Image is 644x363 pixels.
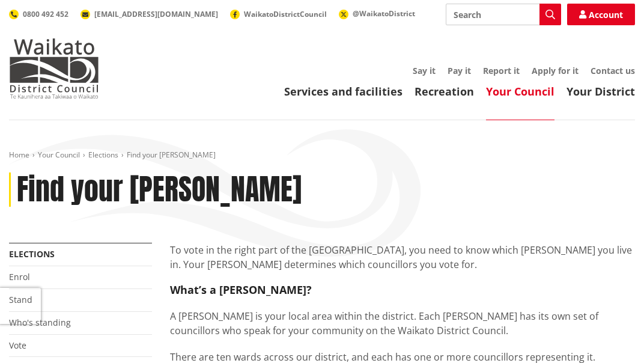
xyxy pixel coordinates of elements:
strong: What’s a [PERSON_NAME]? [170,282,312,297]
a: Say it [413,65,436,76]
nav: breadcrumb [9,150,635,160]
span: [EMAIL_ADDRESS][DOMAIN_NAME] [94,9,218,19]
a: Services and facilities [284,84,402,99]
a: Your Council [486,84,554,99]
a: Report it [483,65,520,76]
span: 0800 492 452 [23,9,68,19]
a: Home [9,150,29,160]
a: Elections [88,150,118,160]
input: Search input [446,4,561,25]
img: Waikato District Council - Te Kaunihera aa Takiwaa o Waikato [9,38,99,99]
span: Find your [PERSON_NAME] [127,150,216,160]
a: WaikatoDistrictCouncil [230,9,327,19]
a: Account [567,4,635,25]
a: Pay it [448,65,471,76]
a: Elections [9,248,55,260]
span: @WaikatoDistrict [353,8,415,19]
a: Apply for it [532,65,579,76]
a: Your Council [38,150,80,160]
span: WaikatoDistrictCouncil [244,9,327,19]
a: 0800 492 452 [9,9,68,19]
p: A [PERSON_NAME] is your local area within the district. Each [PERSON_NAME] has its own set of cou... [170,309,635,338]
a: Your District [567,84,635,99]
h1: Find your [PERSON_NAME] [17,172,302,207]
a: Contact us [591,65,635,76]
a: [EMAIL_ADDRESS][DOMAIN_NAME] [80,9,218,19]
a: Vote [9,340,26,351]
span: To vote in the right part of the [GEOGRAPHIC_DATA], you need to know which [PERSON_NAME] you live... [170,243,632,271]
a: Recreation [415,84,474,99]
a: @WaikatoDistrict [339,8,415,19]
a: Enrol [9,271,30,282]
